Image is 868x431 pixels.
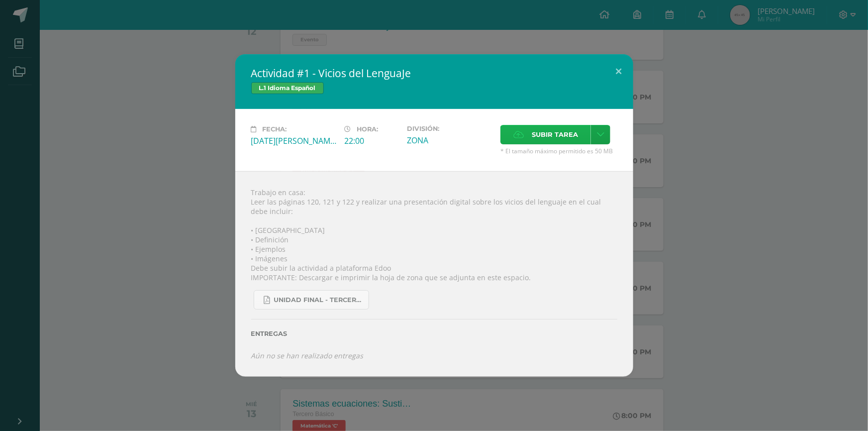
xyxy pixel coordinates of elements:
[251,82,324,94] span: L.1 Idioma Español
[357,125,379,133] span: Hora:
[251,135,337,146] div: [DATE][PERSON_NAME]
[251,351,364,360] i: Aún no se han realizado entregas
[345,135,399,146] div: 22:00
[407,135,492,146] div: ZONA
[251,66,617,80] h2: Actividad #1 - Vicios del LenguaJe
[407,125,492,132] label: División:
[251,330,617,337] label: Entregas
[235,171,633,376] div: Trabajo en casa: Leer las páginas 120, 121 y 122 y realizar una presentación digital sobre los vi...
[263,125,287,133] span: Fecha:
[274,296,364,304] span: UNIDAD FINAL - TERCERO BASICO A-B-C.pdf
[532,125,578,144] span: Subir tarea
[254,290,369,310] a: UNIDAD FINAL - TERCERO BASICO A-B-C.pdf
[500,147,617,155] span: * El tamaño máximo permitido es 50 MB
[605,54,633,88] button: Close (Esc)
